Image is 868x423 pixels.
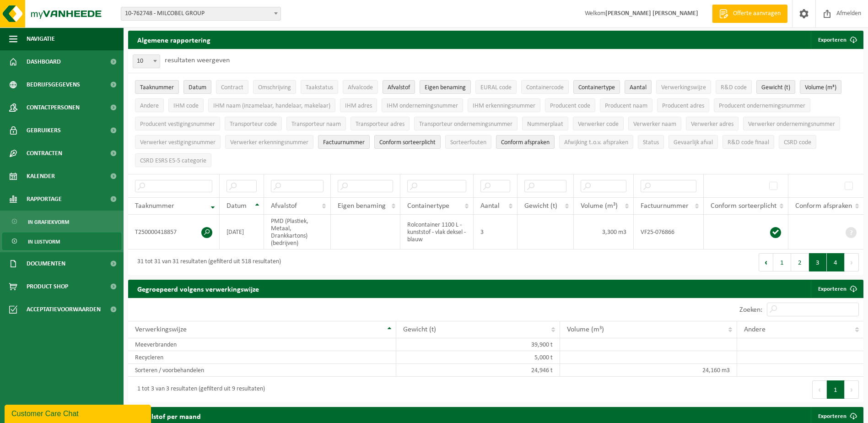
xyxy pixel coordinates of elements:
[379,139,436,146] span: Conform sorteerplicht
[135,153,211,167] button: CSRD ESRS E5-5 categorieCSRD ESRS E5-5 categorie: Activate to sort
[743,117,840,130] button: Verwerker ondernemingsnummerVerwerker ondernemingsnummer: Activate to sort
[686,117,739,130] button: Verwerker adresVerwerker adres: Activate to sort
[722,135,774,149] button: R&D code finaalR&amp;D code finaal: Activate to sort
[173,103,199,109] span: IHM code
[135,326,187,333] span: Verwerkingswijze
[545,98,595,112] button: Producent codeProducent code: Activate to sort
[135,98,164,112] button: AndereAndere: Activate to sort
[133,254,281,271] div: 31 tot 31 van 31 resultaten (gefilterd uit 518 resultaten)
[759,253,773,271] button: Previous
[800,80,841,94] button: Volume (m³)Volume (m³): Activate to sort
[420,80,471,94] button: Eigen benamingEigen benaming: Activate to sort
[501,139,550,146] span: Conform afspraken
[779,135,816,149] button: CSRD codeCSRD code: Activate to sort
[674,139,713,146] span: Gevaarlijk afval
[27,142,62,165] span: Contracten
[756,80,795,94] button: Gewicht (t)Gewicht (t): Activate to sort
[414,117,518,130] button: Transporteur ondernemingsnummerTransporteur ondernemingsnummer : Activate to sort
[253,80,296,94] button: OmschrijvingOmschrijving: Activate to sort
[387,103,458,109] span: IHM ondernemingsnummer
[128,215,220,249] td: T250000418857
[550,103,590,109] span: Producent code
[226,202,247,210] span: Datum
[28,233,60,250] span: In lijstvorm
[628,117,681,130] button: Verwerker naamVerwerker naam: Activate to sort
[128,364,396,377] td: Sorteren / voorbehandelen
[564,139,628,146] span: Afwijking t.o.v. afspraken
[445,135,491,149] button: SorteerfoutenSorteerfouten: Activate to sort
[356,121,404,128] span: Transporteur adres
[480,202,500,210] span: Aantal
[208,98,335,112] button: IHM naam (inzamelaar, handelaar, makelaar)IHM naam (inzamelaar, handelaar, makelaar): Activate to...
[475,80,517,94] button: EURAL codeEURAL code: Activate to sort
[27,188,62,211] span: Rapportage
[396,338,560,351] td: 39,900 t
[383,80,415,94] button: AfvalstofAfvalstof: Activate to sort
[121,7,281,21] span: 10-762748 - MILCOBEL GROUP
[716,80,752,94] button: R&D codeR&amp;D code: Activate to sort
[662,103,704,109] span: Producent adres
[135,135,221,149] button: Verwerker vestigingsnummerVerwerker vestigingsnummer: Activate to sort
[121,7,280,20] span: 10-762748 - MILCOBEL GROUP
[286,117,346,130] button: Transporteur naamTransporteur naam: Activate to sort
[691,121,733,128] span: Verwerker adres
[496,135,555,149] button: Conform afspraken : Activate to sort
[600,98,652,112] button: Producent naamProducent naam: Activate to sort
[258,84,291,91] span: Omschrijving
[450,139,486,146] span: Sorteerfouten
[345,103,372,109] span: IHM adres
[220,215,264,249] td: [DATE]
[128,338,396,351] td: Meeverbranden
[719,103,805,109] span: Producent ondernemingsnummer
[400,215,474,249] td: Rolcontainer 1100 L - kunststof - vlak deksel - blauw
[2,233,121,250] a: In lijstvorm
[473,103,535,109] span: IHM erkenningsnummer
[264,215,330,249] td: PMD (Plastiek, Metaal, Drankkartons) (bedrijven)
[728,139,769,146] span: R&D code finaal
[216,80,248,94] button: ContractContract: Activate to sort
[748,121,835,128] span: Verwerker ondernemingsnummer
[784,139,811,146] span: CSRD code
[795,202,852,210] span: Conform afspraken
[27,298,101,321] span: Acceptatievoorwaarden
[133,381,265,398] div: 1 tot 3 van 3 resultaten (gefilterd uit 9 resultaten)
[474,215,517,249] td: 3
[805,84,836,91] span: Volume (m³)
[27,252,65,275] span: Documenten
[721,84,747,91] span: R&D code
[574,215,634,249] td: 3,300 m3
[140,139,216,146] span: Verwerker vestigingsnummer
[605,10,698,17] strong: [PERSON_NAME] [PERSON_NAME]
[168,98,204,112] button: IHM codeIHM code: Activate to sort
[578,84,615,91] span: Containertype
[140,103,159,109] span: Andere
[573,117,624,130] button: Verwerker codeVerwerker code: Activate to sort
[382,98,463,112] button: IHM ondernemingsnummerIHM ondernemingsnummer: Activate to sort
[306,84,333,91] span: Taakstatus
[135,117,220,130] button: Producent vestigingsnummerProducent vestigingsnummer: Activate to sort
[271,202,297,210] span: Afvalstof
[27,73,80,96] span: Bedrijfsgegevens
[773,253,791,271] button: 1
[419,121,512,128] span: Transporteur ondernemingsnummer
[407,202,449,210] span: Containertype
[133,54,160,68] span: 10
[661,84,706,91] span: Verwerkingswijze
[657,98,709,112] button: Producent adresProducent adres: Activate to sort
[213,103,330,109] span: IHM naam (inzamelaar, handelaar, makelaar)
[714,98,810,112] button: Producent ondernemingsnummerProducent ondernemingsnummer: Activate to sort
[388,84,410,91] span: Afvalstof
[641,202,689,210] span: Factuurnummer
[225,135,313,149] button: Verwerker erkenningsnummerVerwerker erkenningsnummer: Activate to sort
[521,80,569,94] button: ContainercodeContainercode: Activate to sort
[323,139,365,146] span: Factuurnummer
[28,213,69,231] span: In grafiekvorm
[480,84,512,91] span: EURAL code
[581,202,618,210] span: Volume (m³)
[827,253,845,271] button: 4
[27,275,68,298] span: Product Shop
[27,50,61,73] span: Dashboard
[230,139,308,146] span: Verwerker erkenningsnummer
[230,121,277,128] span: Transporteur code
[425,84,466,91] span: Eigen benaming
